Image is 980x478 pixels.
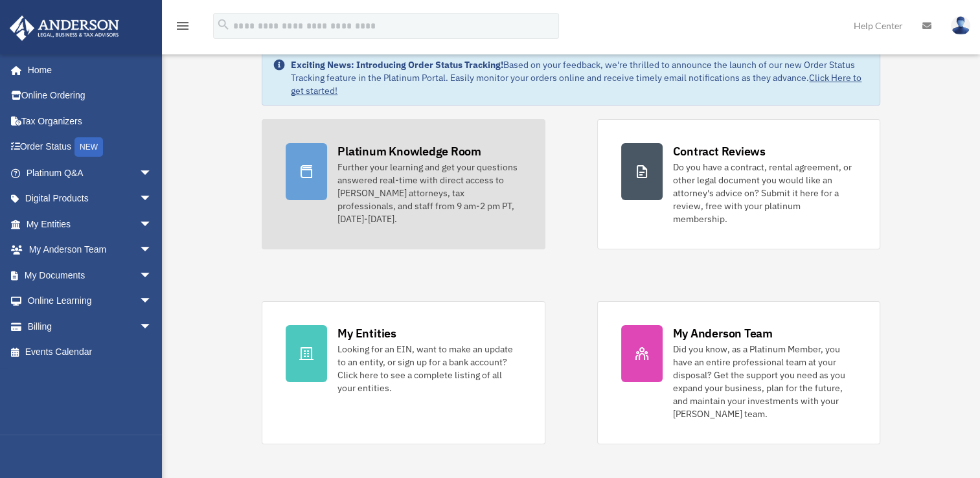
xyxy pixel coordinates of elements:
a: Online Learningarrow_drop_down [9,288,172,314]
span: arrow_drop_down [139,237,165,264]
div: Did you know, as a Platinum Member, you have an entire professional team at your disposal? Get th... [673,343,856,420]
a: Events Calendar [9,339,172,365]
i: search [216,17,231,32]
a: Billingarrow_drop_down [9,313,172,339]
span: arrow_drop_down [139,186,165,212]
a: Online Ordering [9,83,172,109]
a: My Entitiesarrow_drop_down [9,211,172,237]
a: Platinum Q&Aarrow_drop_down [9,160,172,186]
i: menu [175,18,190,34]
div: Platinum Knowledge Room [337,143,481,159]
span: arrow_drop_down [139,288,165,315]
div: Based on your feedback, we're thrilled to announce the launch of our new Order Status Tracking fe... [291,58,869,97]
img: Anderson Advisors Platinum Portal [6,16,123,41]
a: Tax Organizers [9,108,172,134]
a: My Anderson Teamarrow_drop_down [9,237,172,263]
div: Contract Reviews [673,143,766,159]
div: Do you have a contract, rental agreement, or other legal document you would like an attorney's ad... [673,161,856,225]
a: My Documentsarrow_drop_down [9,262,172,288]
a: Digital Productsarrow_drop_down [9,186,172,212]
span: arrow_drop_down [139,160,165,187]
a: Home [9,57,165,83]
span: arrow_drop_down [139,211,165,238]
span: arrow_drop_down [139,262,165,289]
a: My Anderson Team Did you know, as a Platinum Member, you have an entire professional team at your... [597,301,880,444]
div: My Anderson Team [673,325,773,341]
a: My Entities Looking for an EIN, want to make an update to an entity, or sign up for a bank accoun... [262,301,545,444]
img: User Pic [951,16,970,35]
div: Further your learning and get your questions answered real-time with direct access to [PERSON_NAM... [337,161,521,225]
strong: Exciting News: Introducing Order Status Tracking! [291,59,503,71]
div: My Entities [337,325,396,341]
a: Platinum Knowledge Room Further your learning and get your questions answered real-time with dire... [262,119,545,249]
a: menu [175,23,190,34]
span: arrow_drop_down [139,313,165,340]
a: Order StatusNEW [9,134,172,161]
div: Looking for an EIN, want to make an update to an entity, or sign up for a bank account? Click her... [337,343,521,394]
a: Contract Reviews Do you have a contract, rental agreement, or other legal document you would like... [597,119,880,249]
a: Click Here to get started! [291,72,861,97]
div: NEW [74,137,103,157]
